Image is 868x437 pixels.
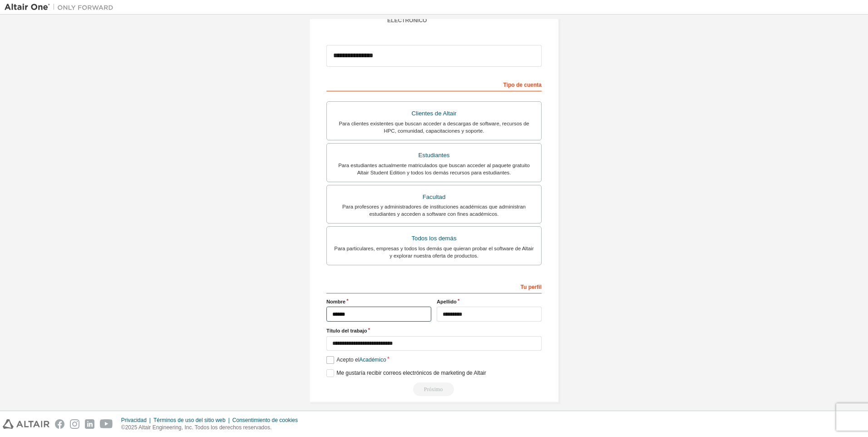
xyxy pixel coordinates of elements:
[125,424,272,431] font: 2025 Altair Engineering, Inc. Todos los derechos reservados.
[85,419,94,429] img: linkedin.svg
[55,419,64,429] img: facebook.svg
[332,203,536,218] div: Para profesores y administradores de instituciones académicas que administran estudiantes y acced...
[153,417,232,424] div: Términos de uso del sitio web
[326,298,431,305] label: Nombre
[332,232,536,245] div: Todos los demás
[100,419,113,429] img: youtube.svg
[3,419,49,429] img: altair_logo.svg
[326,356,386,364] label: Acepto el
[332,149,536,162] div: Estudiantes
[332,191,536,204] div: Facultad
[121,417,153,424] div: Privacidad
[332,120,536,134] div: Para clientes existentes que buscan acceder a descargas de software, recursos de HPC, comunidad, ...
[121,424,303,432] p: ©
[437,298,542,305] label: Apellido
[326,77,542,91] div: Tipo de cuenta
[5,3,118,12] img: Altair Uno
[326,369,486,377] label: Me gustaría recibir correos electrónicos de marketing de Altair
[332,162,536,176] div: Para estudiantes actualmente matriculados que buscan acceder al paquete gratuito Altair Student E...
[326,382,542,396] div: Read and acccept EULA to continue
[332,245,536,259] div: Para particulares, empresas y todos los demás que quieran probar el software de Altair y explorar...
[326,279,542,293] div: Tu perfil
[332,107,536,120] div: Clientes de Altair
[326,327,542,334] label: Título del trabajo
[70,419,79,429] img: instagram.svg
[359,357,386,363] a: Académico
[232,417,303,424] div: Consentimiento de cookies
